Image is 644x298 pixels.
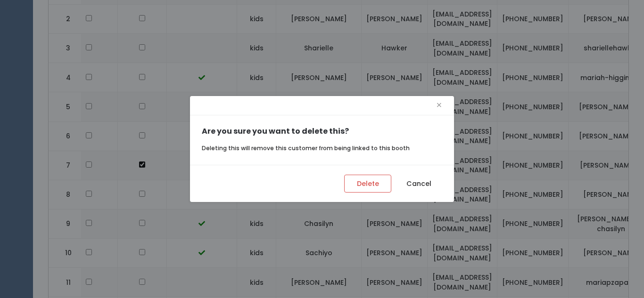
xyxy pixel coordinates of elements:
[202,144,410,152] small: Deleting this will remove this customer from being linked to this booth
[202,127,442,136] h5: Are you sure you want to delete this?
[344,175,391,193] button: Delete
[436,98,442,113] span: ×
[436,98,442,113] button: Close
[395,175,442,193] button: Cancel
